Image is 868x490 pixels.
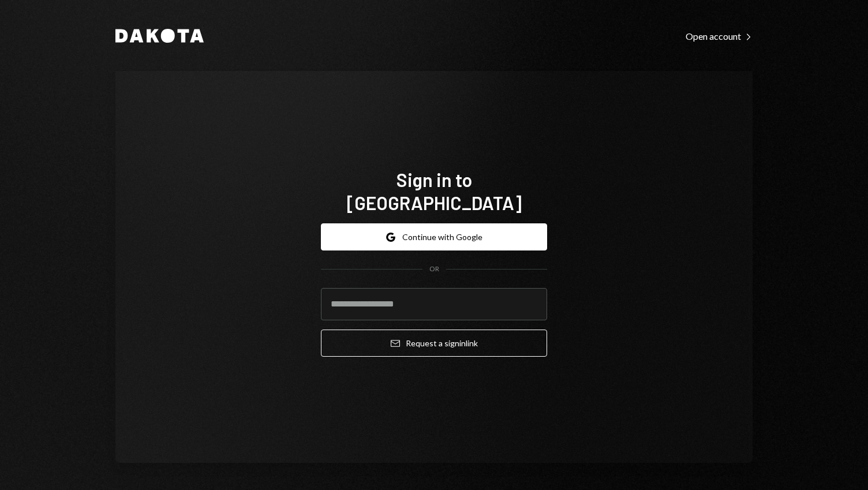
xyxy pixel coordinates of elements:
a: Open account [686,29,753,42]
button: Continue with Google [321,223,547,250]
h1: Sign in to [GEOGRAPHIC_DATA] [321,168,547,214]
div: OR [429,264,439,274]
button: Request a signinlink [321,330,547,357]
div: Open account [686,31,753,42]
